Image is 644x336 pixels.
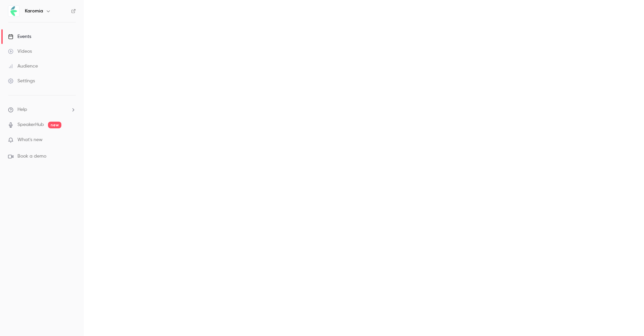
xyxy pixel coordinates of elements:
span: Help [17,106,27,113]
div: Videos [8,48,32,55]
div: Settings [8,78,35,84]
span: Book a demo [17,153,46,160]
h6: Karomia [25,8,43,14]
a: SpeakerHub [17,121,44,128]
img: Karomia [8,6,19,16]
div: Events [8,33,31,40]
span: What's new [17,136,43,143]
li: help-dropdown-opener [8,106,76,113]
div: Audience [8,63,38,70]
span: new [48,122,61,128]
